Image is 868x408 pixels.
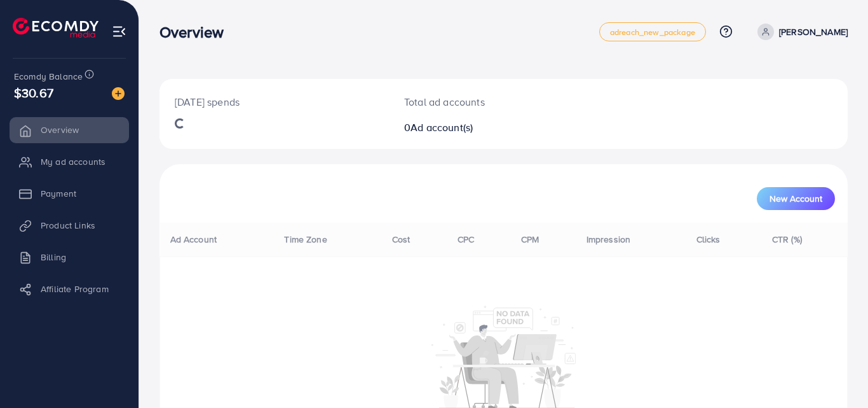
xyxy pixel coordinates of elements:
[757,187,835,210] button: New Account
[404,122,546,134] h2: 0
[404,94,546,109] p: Total ad accounts
[14,70,83,83] span: Ecomdy Balance
[14,83,53,102] span: $30.67
[112,87,125,100] img: image
[752,24,848,40] a: [PERSON_NAME]
[410,120,473,134] span: Ad account(s)
[159,23,234,41] h3: Overview
[175,94,374,109] p: [DATE] spends
[610,28,695,36] span: adreach_new_package
[779,24,848,39] p: [PERSON_NAME]
[112,24,126,39] img: menu
[599,22,706,41] a: adreach_new_package
[13,18,98,38] img: logo
[770,194,822,203] span: New Account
